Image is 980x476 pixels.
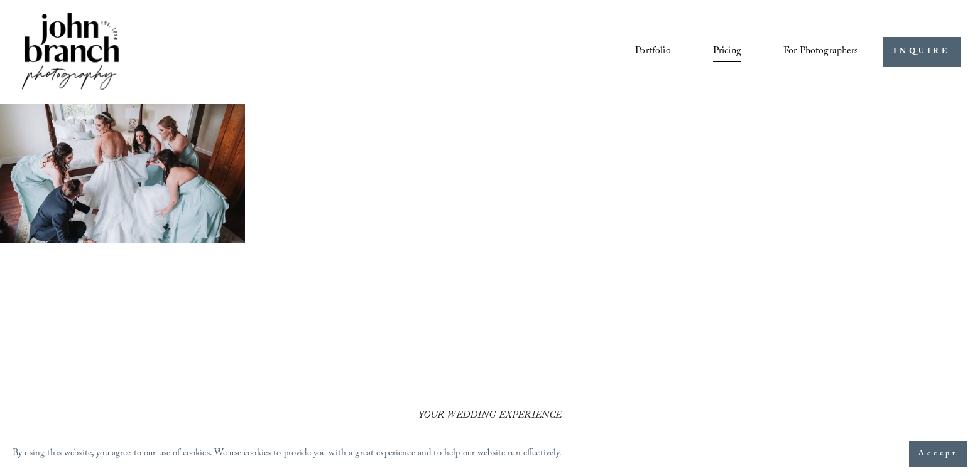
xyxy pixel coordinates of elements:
em: YOUR WEDDING EXPERIENCE [418,408,562,425]
a: INQUIRE [883,37,961,68]
strong: NOT JUST A DAY, A LIFETIME. [272,428,705,465]
a: folder dropdown [783,41,859,63]
span: Accept [918,448,958,460]
a: Pricing [713,41,741,63]
p: By using this website, you agree to our use of cookies. We use cookies to provide you with a grea... [13,445,562,463]
span: For Photographers [783,42,859,61]
a: Portfolio [635,41,670,63]
button: Accept [909,441,967,467]
img: John Branch IV Photography [19,10,121,95]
